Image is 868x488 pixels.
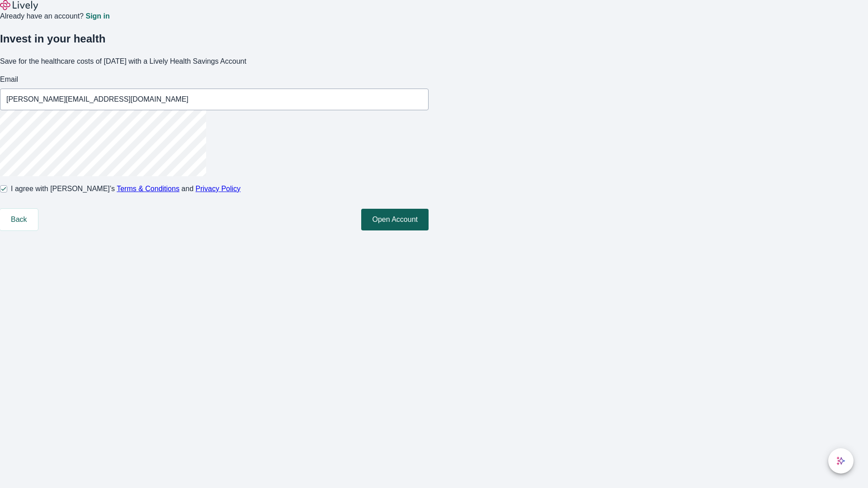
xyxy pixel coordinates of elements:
[117,185,179,192] a: Terms & Conditions
[361,209,429,230] button: Open Account
[85,13,109,20] a: Sign in
[836,456,845,465] svg: Lively AI Assistant
[196,185,241,192] a: Privacy Policy
[828,448,854,474] button: chat
[11,183,241,194] span: I agree with [PERSON_NAME]’s and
